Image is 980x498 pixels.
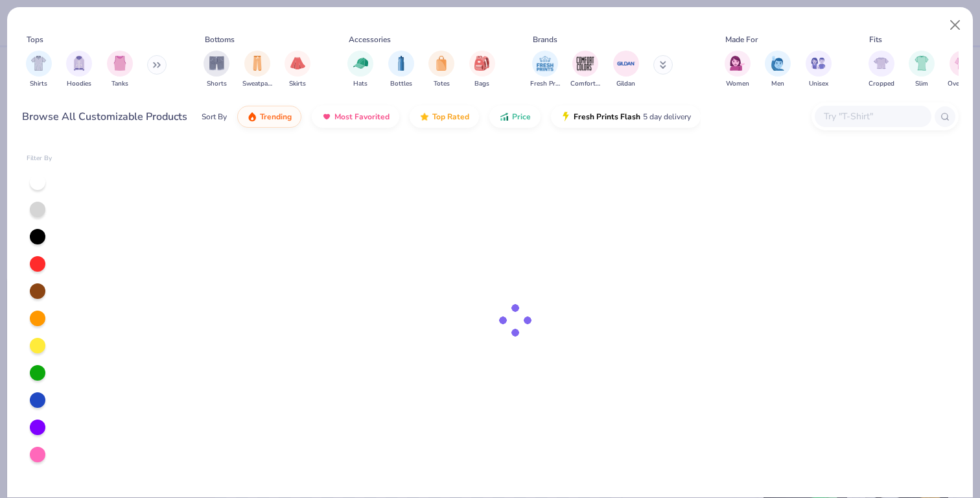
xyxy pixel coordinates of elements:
[204,51,229,89] button: filter button
[915,79,928,89] span: Slim
[26,51,52,89] button: filter button
[948,51,977,89] div: filter for Oversized
[474,79,489,89] span: Bags
[237,106,301,128] button: Trending
[347,51,373,89] div: filter for Hats
[67,79,91,89] span: Hoodies
[955,56,970,71] img: Oversized Image
[434,79,450,89] span: Totes
[72,56,86,71] img: Hoodies Image
[394,56,408,71] img: Bottles Image
[570,51,600,89] button: filter button
[570,79,600,89] span: Comfort Colors
[869,51,894,89] div: filter for Cropped
[107,51,133,89] button: filter button
[428,51,454,89] div: filter for Totes
[616,79,635,89] span: Gildan
[388,51,414,89] button: filter button
[869,51,894,89] button: filter button
[909,51,935,89] button: filter button
[353,79,367,89] span: Hats
[242,51,272,89] div: filter for Sweatpants
[289,79,306,89] span: Skirts
[570,51,600,89] div: filter for Comfort Colors
[806,51,832,89] button: filter button
[869,79,894,89] span: Cropped
[806,51,832,89] div: filter for Unisex
[204,51,229,89] div: filter for Shorts
[107,51,133,89] div: filter for Tanks
[765,51,791,89] button: filter button
[943,13,968,38] button: Close
[26,51,52,89] div: filter for Shirts
[771,79,784,89] span: Men
[247,112,257,122] img: trending.gif
[260,112,292,122] span: Trending
[874,56,889,71] img: Cropped Image
[290,56,305,71] img: Skirts Image
[533,34,557,45] div: Brands
[202,111,227,123] div: Sort By
[27,34,43,45] div: Tops
[948,51,977,89] button: filter button
[334,112,390,122] span: Most Favorited
[388,51,414,89] div: filter for Bottles
[113,56,127,71] img: Tanks Image
[771,56,785,71] img: Men Image
[349,34,391,45] div: Accessories
[205,34,235,45] div: Bottoms
[616,54,636,73] img: Gildan Image
[948,79,977,89] span: Oversized
[347,51,373,89] button: filter button
[530,51,560,89] button: filter button
[530,79,560,89] span: Fresh Prints
[512,112,531,122] span: Price
[725,51,751,89] button: filter button
[561,112,571,122] img: flash.gif
[489,106,541,128] button: Price
[726,79,749,89] span: Women
[31,56,46,71] img: Shirts Image
[434,56,449,71] img: Totes Image
[730,56,745,71] img: Women Image
[410,106,479,128] button: Top Rated
[765,51,791,89] div: filter for Men
[474,56,489,71] img: Bags Image
[432,112,469,122] span: Top Rated
[250,56,264,71] img: Sweatpants Image
[312,106,399,128] button: Most Favorited
[285,51,310,89] button: filter button
[613,51,639,89] button: filter button
[242,79,272,89] span: Sweatpants
[469,51,495,89] button: filter button
[809,79,828,89] span: Unisex
[390,79,412,89] span: Bottles
[66,51,92,89] button: filter button
[869,34,882,45] div: Fits
[576,54,595,73] img: Comfort Colors Image
[915,56,929,71] img: Slim Image
[613,51,639,89] div: filter for Gildan
[574,112,640,122] span: Fresh Prints Flash
[909,51,935,89] div: filter for Slim
[535,54,555,73] img: Fresh Prints Image
[419,112,430,122] img: TopRated.gif
[822,109,922,124] input: Try "T-Shirt"
[207,79,227,89] span: Shorts
[242,51,272,89] button: filter button
[66,51,92,89] div: filter for Hoodies
[111,79,128,89] span: Tanks
[811,56,826,71] img: Unisex Image
[551,106,701,128] button: Fresh Prints Flash5 day delivery
[30,79,47,89] span: Shirts
[321,112,332,122] img: most_fav.gif
[22,109,187,124] div: Browse All Customizable Products
[428,51,454,89] button: filter button
[643,110,691,124] span: 5 day delivery
[725,34,758,45] div: Made For
[353,56,368,71] img: Hats Image
[27,154,52,163] div: Filter By
[469,51,495,89] div: filter for Bags
[725,51,751,89] div: filter for Women
[530,51,560,89] div: filter for Fresh Prints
